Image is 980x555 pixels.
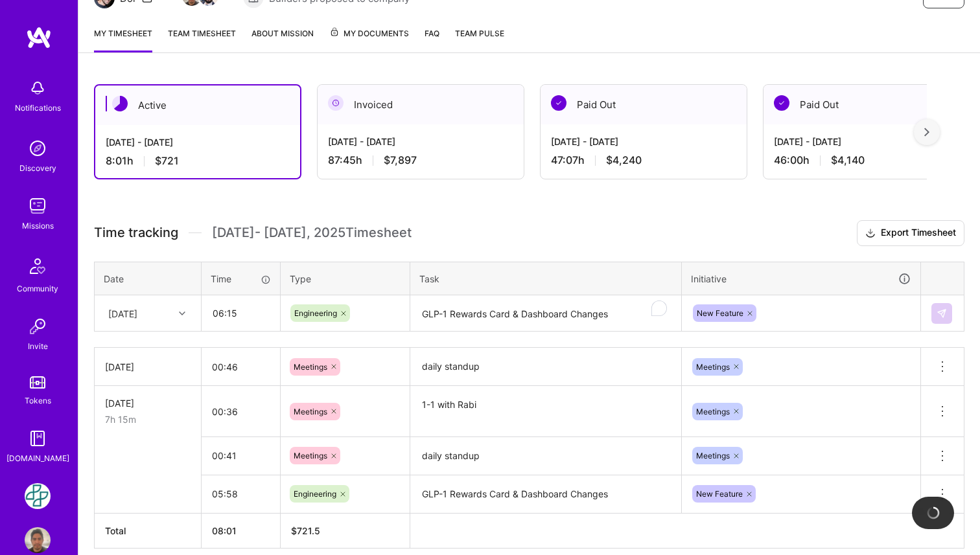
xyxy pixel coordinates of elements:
[94,27,152,52] a: My timesheet
[28,339,48,353] div: Invite
[106,154,290,168] div: 8:01 h
[22,219,54,232] div: Missions
[925,504,941,521] img: loading
[21,527,54,553] a: User Avatar
[696,362,730,372] span: Meetings
[105,413,191,426] div: 7h 15m
[95,85,300,125] div: Active
[410,262,682,295] th: Task
[691,271,911,286] div: Initiative
[112,96,128,111] img: Active
[202,394,280,429] input: HH:MM
[25,313,51,339] img: Invite
[551,135,736,148] div: [DATE] - [DATE]
[551,95,566,111] img: Paid Out
[924,128,929,137] img: right
[106,135,290,149] div: [DATE] - [DATE]
[105,360,191,374] div: [DATE]
[17,282,58,295] div: Community
[412,349,680,385] textarea: daily standup
[937,308,947,319] img: Submit
[179,310,185,317] i: icon Chevron
[30,376,45,389] img: tokens
[94,225,178,241] span: Time tracking
[25,425,51,451] img: guide book
[425,27,439,52] a: FAQ
[294,362,327,372] span: Meetings
[202,296,279,330] input: HH:MM
[697,308,743,318] span: New Feature
[155,154,179,168] span: $721
[294,308,337,318] span: Engineering
[105,396,191,410] div: [DATE]
[294,451,327,460] span: Meetings
[551,153,736,167] div: 47:07 h
[25,483,51,509] img: Counter Health: Team for Counter Health
[291,525,320,536] span: $ 721.5
[328,135,513,148] div: [DATE] - [DATE]
[251,27,314,52] a: About Mission
[25,193,51,219] img: teamwork
[25,135,51,161] img: discovery
[384,153,417,167] span: $7,897
[25,394,51,407] div: Tokens
[831,153,865,167] span: $4,140
[764,85,970,124] div: Paid Out
[412,477,680,512] textarea: GLP-1 Rewards Card & Dashboard Changes
[95,513,202,548] th: Total
[328,153,513,167] div: 87:45 h
[318,85,524,124] div: Invoiced
[412,387,680,436] textarea: 1-1 with Rabi
[606,153,642,167] span: $4,240
[168,27,236,52] a: Team timesheet
[328,95,344,111] img: Invoiced
[6,451,69,465] div: [DOMAIN_NAME]
[19,161,56,175] div: Discovery
[294,407,327,416] span: Meetings
[202,477,280,511] input: HH:MM
[696,489,743,499] span: New Feature
[22,251,53,282] img: Community
[774,135,959,148] div: [DATE] - [DATE]
[455,28,504,38] span: Team Pulse
[931,303,953,324] div: null
[329,27,409,52] a: My Documents
[108,306,137,320] div: [DATE]
[15,101,61,115] div: Notifications
[412,438,680,474] textarea: daily standup
[865,227,876,240] i: icon Download
[281,262,410,295] th: Type
[202,350,280,384] input: HH:MM
[412,297,680,331] textarea: To enrich screen reader interactions, please activate Accessibility in Grammarly extension settings
[25,527,51,553] img: User Avatar
[212,225,412,241] span: [DATE] - [DATE] , 2025 Timesheet
[202,513,281,548] th: 08:01
[25,75,51,101] img: bell
[21,483,54,509] a: Counter Health: Team for Counter Health
[696,407,730,416] span: Meetings
[211,272,271,286] div: Time
[455,27,504,52] a: Team Pulse
[774,153,959,167] div: 46:00 h
[294,489,336,499] span: Engineering
[202,438,280,473] input: HH:MM
[774,95,789,111] img: Paid Out
[26,26,52,49] img: logo
[696,451,730,460] span: Meetings
[541,85,747,124] div: Paid Out
[329,27,409,41] span: My Documents
[857,220,964,246] button: Export Timesheet
[95,262,202,295] th: Date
